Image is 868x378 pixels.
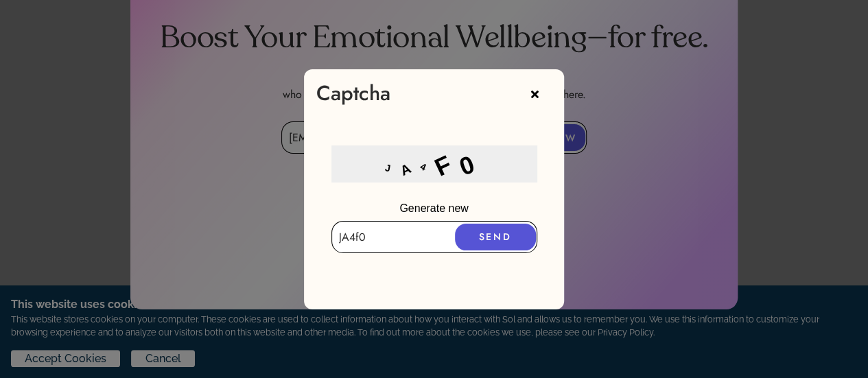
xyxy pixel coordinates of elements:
[384,161,401,177] div: J
[428,141,466,185] div: F
[316,82,390,104] div: Captcha
[454,142,488,185] div: 0
[417,159,437,178] div: 4
[397,154,423,180] div: A
[304,196,565,221] p: Generate new
[455,224,536,250] button: SEND
[331,221,537,253] input: Enter captcha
